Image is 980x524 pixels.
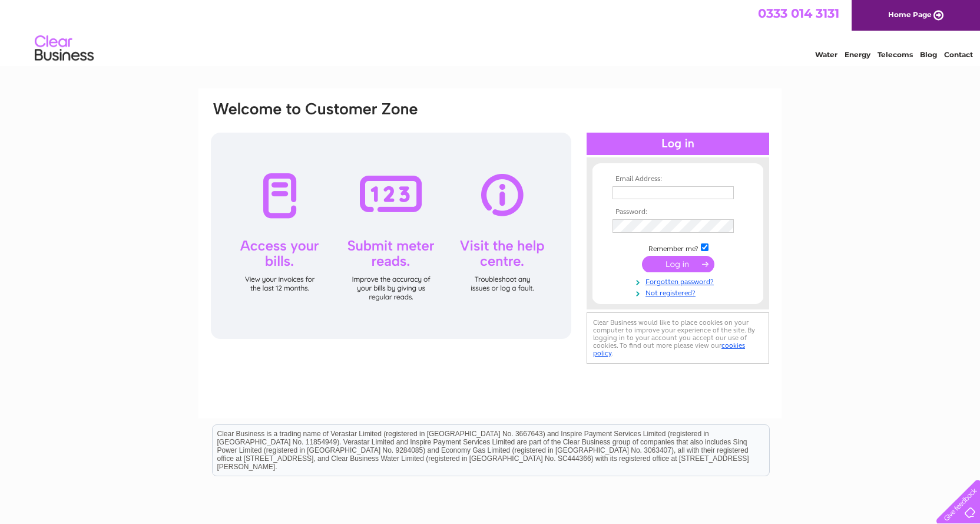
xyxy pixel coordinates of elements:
[878,50,913,59] a: Telecoms
[758,6,839,21] a: 0333 014 3131
[610,242,746,253] td: Remember me?
[642,256,714,272] input: Submit
[34,31,94,67] img: logo.png
[610,175,746,183] th: Email Address:
[944,50,973,59] a: Contact
[213,6,769,57] div: Clear Business is a trading name of Verastar Limited (registered in [GEOGRAPHIC_DATA] No. 3667643...
[815,50,837,59] a: Water
[612,286,746,298] a: Not registered?
[587,312,769,364] div: Clear Business would like to place cookies on your computer to improve your experience of the sit...
[612,275,746,286] a: Forgotten password?
[845,50,870,59] a: Energy
[610,208,746,216] th: Password:
[593,341,745,357] a: cookies policy
[920,50,937,59] a: Blog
